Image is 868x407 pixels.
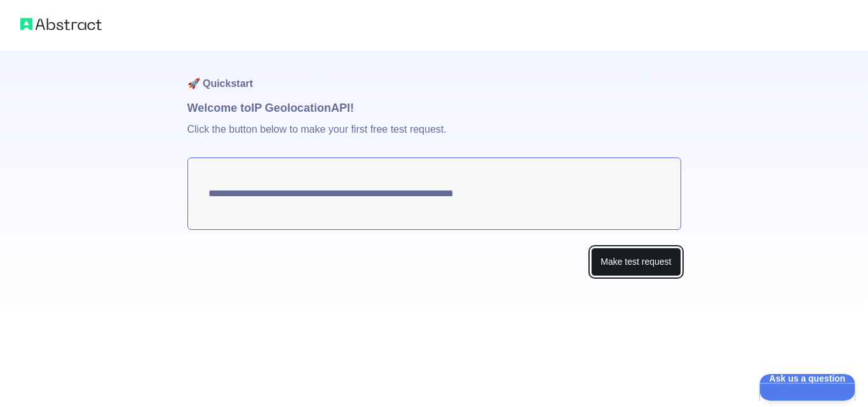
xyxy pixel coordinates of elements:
[187,51,681,99] h1: 🚀 Quickstart
[591,248,681,276] button: Make test request
[187,117,681,157] p: Click the button below to make your first free test request.
[759,374,855,401] iframe: Help Scout Beacon - Open
[187,99,681,117] h1: Welcome to IP Geolocation API!
[20,15,102,33] img: Abstract logo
